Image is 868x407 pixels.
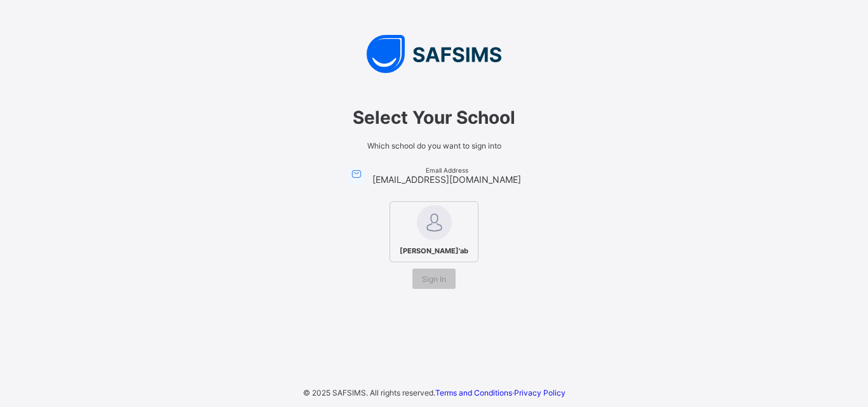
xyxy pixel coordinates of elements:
span: Select Your School [256,107,612,128]
span: [EMAIL_ADDRESS][DOMAIN_NAME] [372,174,521,185]
span: Email Address [372,166,521,174]
a: Terms and Conditions [435,388,512,397]
span: © 2025 SAFSIMS. All rights reserved. [303,388,435,397]
a: Privacy Policy [514,388,566,397]
img: SAFSIMS Logo [243,35,625,73]
img: Ubayyu Bin Ka'ab [417,205,452,240]
span: [PERSON_NAME]'ab [397,243,471,258]
span: · [435,388,566,397]
span: Sign In [422,274,446,284]
span: Which school do you want to sign into [256,141,612,150]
